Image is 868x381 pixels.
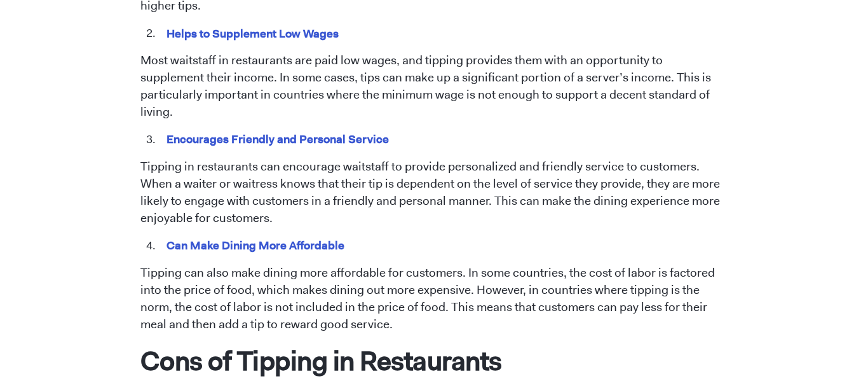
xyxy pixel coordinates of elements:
p: Most waitstaff in restaurants are paid low wages, and tipping provides them with an opportunity t... [140,52,728,121]
h1: Cons of Tipping in Restaurants [140,344,728,377]
mark: Helps to Supplement Low Wages [165,24,341,43]
p: Tipping can also make dining more affordable for customers. In some countries, the cost of labor ... [140,265,728,333]
mark: Encourages Friendly and Personal Service [165,129,391,149]
p: Tipping in restaurants can encourage waitstaff to provide personalized and friendly service to cu... [140,158,728,227]
mark: Can Make Dining More Affordable [165,235,347,255]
